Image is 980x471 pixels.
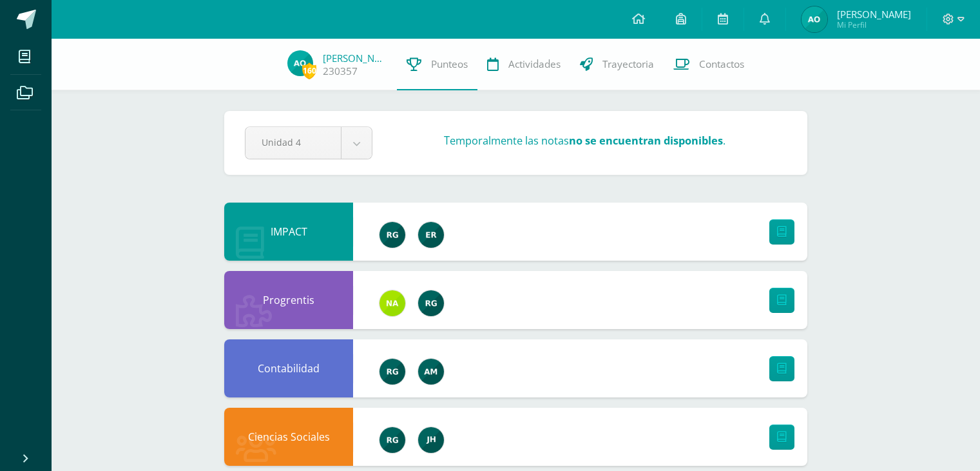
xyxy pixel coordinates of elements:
[380,290,405,316] img: 35a337993bdd6a3ef9ef2b9abc5596bd.png
[431,57,468,71] span: Punteos
[224,203,353,261] div: IMPACT
[477,39,570,90] a: Actividades
[224,408,353,466] div: Ciencias Sociales
[245,127,372,159] a: Unidad 4
[224,271,353,329] div: Progrentis
[602,57,654,71] span: Trayectoria
[262,127,325,157] span: Unidad 4
[418,222,444,248] img: 43406b00e4edbe00e0fe2658b7eb63de.png
[418,359,444,385] img: 6e92675d869eb295716253c72d38e6e7.png
[418,290,444,316] img: 24ef3269677dd7dd963c57b86ff4a022.png
[380,222,405,248] img: 24ef3269677dd7dd963c57b86ff4a022.png
[418,427,444,453] img: 2f952caa3f07b7df01ee2ceb26827530.png
[224,339,353,397] div: Contabilidad
[323,52,387,65] a: [PERSON_NAME]
[380,427,405,453] img: 24ef3269677dd7dd963c57b86ff4a022.png
[569,134,723,148] strong: no se encuentran disponibles
[508,57,561,71] span: Actividades
[380,359,405,385] img: 24ef3269677dd7dd963c57b86ff4a022.png
[444,134,725,148] h3: Temporalmente las notas .
[837,19,911,30] span: Mi Perfil
[397,39,477,90] a: Punteos
[837,8,911,21] span: [PERSON_NAME]
[802,6,827,32] img: e74017cff23c5166767eb9fc4bf12120.png
[570,39,664,90] a: Trayectoria
[699,57,744,71] span: Contactos
[287,50,313,76] img: e74017cff23c5166767eb9fc4bf12120.png
[323,65,358,78] a: 230357
[664,39,754,90] a: Contactos
[302,63,316,79] span: 160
